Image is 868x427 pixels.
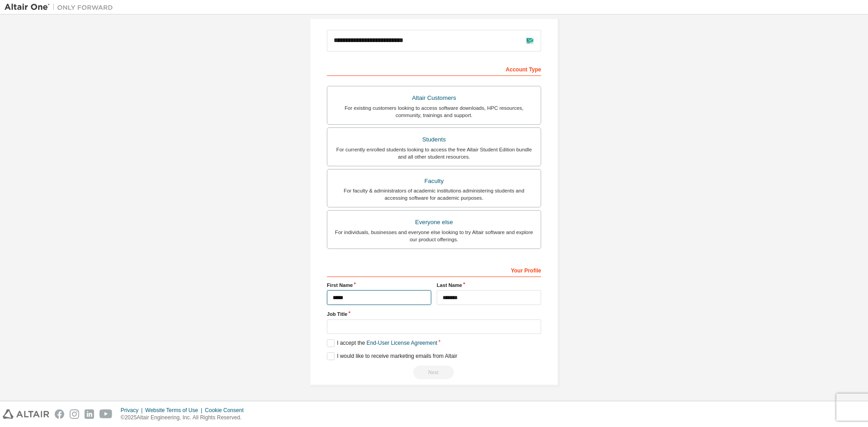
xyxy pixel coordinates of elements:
div: Faculty [333,175,535,188]
div: Everyone else [333,216,535,229]
label: Last Name [437,282,541,289]
div: Altair Customers [333,92,535,104]
div: Cookie Consent [205,407,249,414]
div: For individuals, businesses and everyone else looking to try Altair software and explore our prod... [333,229,535,243]
div: Website Terms of Use [145,407,205,414]
label: First Name [327,282,431,289]
img: youtube.svg [99,409,113,419]
label: Job Title [327,310,541,318]
div: Students [333,133,535,146]
img: altair_logo.svg [3,409,49,419]
img: Altair One [5,3,118,12]
label: I would like to receive marketing emails from Altair [327,352,457,360]
div: Your Profile [327,263,541,277]
div: For faculty & administrators of academic institutions administering students and accessing softwa... [333,187,535,202]
p: © 2025 Altair Engineering, Inc. All Rights Reserved. [121,414,249,422]
div: Read and acccept EULA to continue [327,366,541,379]
img: facebook.svg [55,409,64,419]
div: Privacy [121,407,145,414]
div: Account Type [327,61,541,76]
label: I accept the [327,339,437,347]
div: For currently enrolled students looking to access the free Altair Student Edition bundle and all ... [333,146,535,160]
div: For existing customers looking to access software downloads, HPC resources, community, trainings ... [333,104,535,119]
a: End-User License Agreement [367,340,438,346]
img: instagram.svg [70,409,79,419]
img: linkedin.svg [85,409,94,419]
